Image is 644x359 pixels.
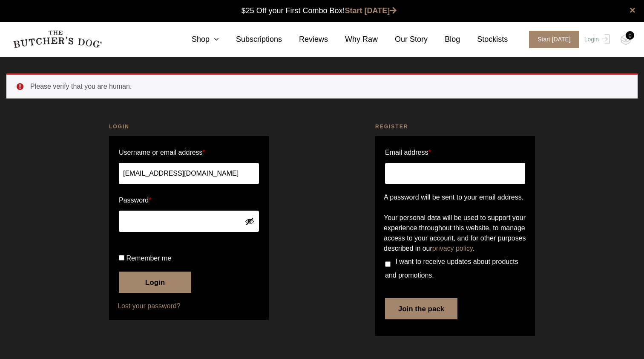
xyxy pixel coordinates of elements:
[119,272,191,293] button: Login
[384,213,526,254] p: Your personal data will be used to support your experience throughout this website, to manage acc...
[119,255,124,261] input: Remember me
[119,194,259,207] label: Password
[30,81,624,92] li: Please verify that you are human.
[345,6,397,15] a: Start [DATE]
[175,34,219,45] a: Shop
[118,301,260,311] a: Lost your password?
[119,146,259,159] label: Username or email address
[385,298,457,319] button: Join the pack
[109,122,269,131] h2: Login
[219,34,282,45] a: Subscriptions
[282,34,328,45] a: Reviews
[378,34,428,45] a: Our Story
[529,31,579,48] span: Start [DATE]
[582,31,610,48] a: Login
[245,217,254,226] button: Show password
[126,255,171,262] span: Remember me
[384,192,526,203] p: A password will be sent to your email address.
[432,245,473,252] a: privacy policy
[385,146,431,159] label: Email address
[626,31,634,40] div: 0
[460,34,508,45] a: Stockists
[328,34,378,45] a: Why Raw
[428,34,460,45] a: Blog
[621,34,631,45] img: TBD_Cart-Empty.png
[520,31,582,48] a: Start [DATE]
[385,258,518,279] span: I want to receive updates about products and promotions.
[375,122,535,131] h2: Register
[385,261,391,267] input: I want to receive updates about products and promotions.
[630,5,635,15] a: close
